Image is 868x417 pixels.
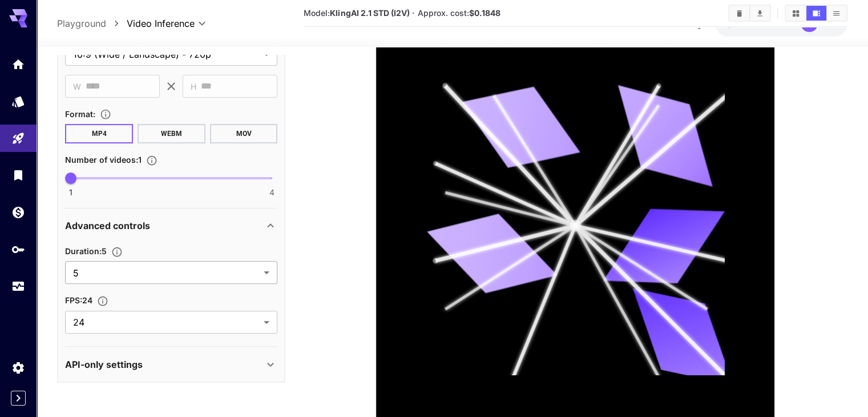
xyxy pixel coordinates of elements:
[65,155,142,165] span: Number of videos : 1
[127,17,195,30] span: Video Inference
[142,155,162,166] button: Specify how many videos to generate in a single request. Each video generation will be charged se...
[73,266,259,280] span: 5
[11,54,25,68] div: Home
[786,6,806,21] button: Show media in grid view
[11,391,26,406] button: Expand sidebar
[418,8,500,18] span: Approx. cost:
[729,6,749,21] button: Clear All
[304,8,409,18] span: Model:
[269,187,274,198] span: 4
[92,295,113,307] button: Set the fps
[57,17,127,30] nav: breadcrumb
[726,19,752,29] span: $0.00
[65,295,92,305] span: FPS : 24
[57,17,106,30] a: Playground
[73,315,259,329] span: 24
[11,279,25,294] div: Usage
[11,168,25,182] div: Library
[752,19,792,29] span: credits left
[11,242,25,256] div: API Keys
[210,124,278,143] button: MOV
[95,109,116,120] button: Choose the file format for the output video.
[69,187,72,198] span: 1
[65,246,107,256] span: Duration : 5
[826,6,846,21] button: Show media in list view
[806,6,826,21] button: Show media in video view
[469,8,500,18] b: $0.1848
[65,351,277,378] div: API-only settings
[65,124,133,143] button: MP4
[73,47,259,61] span: 16:9 (Wide / Landscape) - 720p
[65,212,277,239] div: Advanced controls
[138,124,205,143] button: WEBM
[11,205,25,219] div: Wallet
[728,5,771,22] div: Clear AllDownload All
[191,80,196,93] span: H
[11,131,25,146] div: Playground
[785,5,847,22] div: Show media in grid viewShow media in video viewShow media in list view
[750,6,770,21] button: Download All
[11,94,25,109] div: Models
[11,357,25,371] div: Settings
[412,6,415,20] p: ·
[65,219,150,232] p: Advanced controls
[107,246,127,258] button: Set the number of duration
[65,109,95,119] span: Format :
[330,8,409,18] b: KlingAI 2.1 STD (I2V)
[73,80,81,93] span: W
[65,358,143,371] p: API-only settings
